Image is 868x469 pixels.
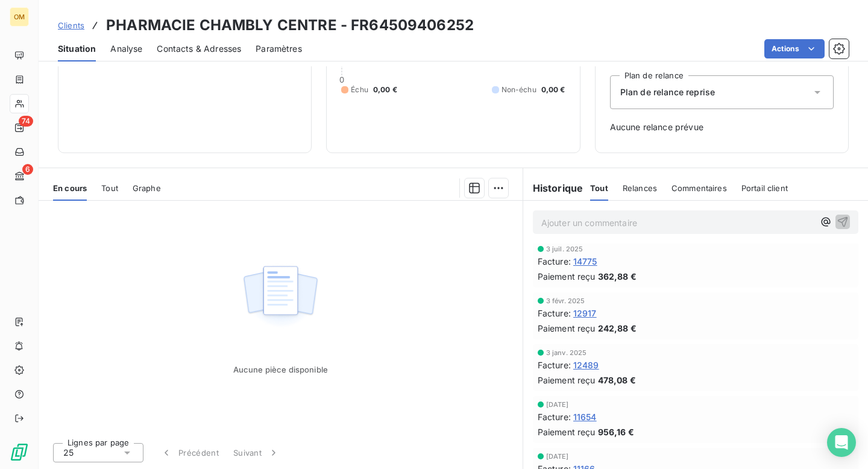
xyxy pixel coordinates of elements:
span: 11654 [573,411,597,423]
span: 478,08 € [598,374,636,386]
span: 3 févr. 2025 [546,297,585,304]
div: OM [10,7,29,27]
span: Paiement reçu [538,374,596,386]
span: Non-échu [502,84,536,95]
span: Contacts & Adresses [157,43,241,55]
span: Aucune relance prévue [610,121,834,133]
span: 3 janv. 2025 [546,349,587,356]
span: 6 [22,164,33,175]
span: Facture : [538,307,571,319]
span: 74 [19,116,33,127]
span: [DATE] [546,401,569,408]
span: Analyse [110,43,142,55]
span: 242,88 € [598,322,637,335]
span: Clients [58,20,84,30]
span: 956,16 € [598,426,634,438]
span: En cours [53,183,87,193]
img: Empty state [242,259,319,334]
span: Plan de relance reprise [620,86,715,98]
span: Situation [58,43,96,55]
span: Tout [590,183,608,193]
span: Facture : [538,255,571,268]
span: Facture : [538,411,571,423]
span: [DATE] [546,453,569,460]
span: 3 juil. 2025 [546,245,583,253]
span: 0 [339,75,344,84]
span: Aucune pièce disponible [233,365,328,374]
span: Paiement reçu [538,270,596,283]
span: Graphe [133,183,161,193]
span: Portail client [741,183,788,193]
span: 0,00 € [373,84,397,95]
span: Tout [101,183,118,193]
span: Relances [623,183,657,193]
span: 12489 [573,359,599,371]
button: Actions [764,39,825,58]
span: Paiement reçu [538,322,596,335]
span: 12917 [573,307,597,319]
span: 25 [63,447,74,459]
span: Facture : [538,359,571,371]
h6: Historique [523,181,583,195]
span: Échu [351,84,368,95]
span: Commentaires [671,183,727,193]
img: Logo LeanPay [10,442,29,462]
span: 14775 [573,255,597,268]
button: Précédent [153,440,226,465]
span: 362,88 € [598,270,637,283]
span: Paiement reçu [538,426,596,438]
a: Clients [58,19,84,31]
button: Suivant [226,440,287,465]
span: Paramètres [256,43,302,55]
span: 0,00 € [541,84,565,95]
h3: PHARMACIE CHAMBLY CENTRE - FR64509406252 [106,14,474,36]
div: Open Intercom Messenger [827,428,856,457]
